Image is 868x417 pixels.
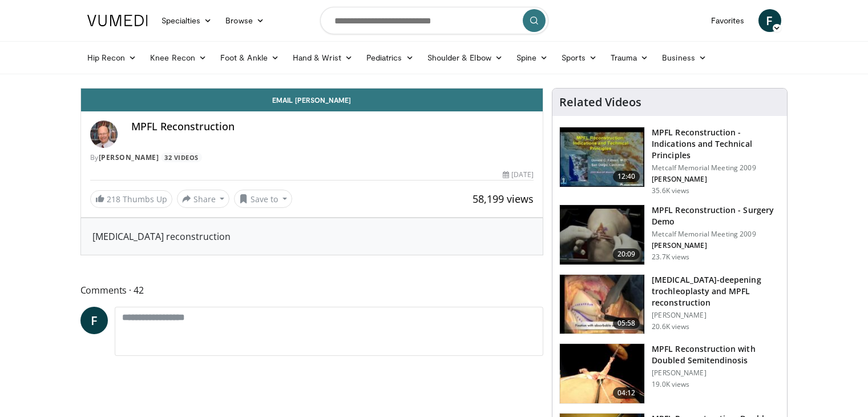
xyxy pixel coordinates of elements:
[704,9,752,32] a: Favorites
[652,343,780,366] h3: MPFL Reconstruction with Doubled Semitendinosis
[559,343,780,404] a: 04:12 MPFL Reconstruction with Doubled Semitendinosis [PERSON_NAME] 19.0K views
[613,248,640,260] span: 20:09
[143,46,213,69] a: Knee Recon
[652,252,689,262] p: 23.7K views
[80,307,108,334] a: F
[510,46,555,69] a: Spine
[559,205,780,265] a: 20:09 MPFL Reconstruction - Surgery Demo Metcalf Memorial Meeting 2009 [PERSON_NAME] 23.7K views
[131,121,534,133] h4: MPFL Reconstruction
[90,121,118,148] img: Avatar
[473,192,534,206] span: 58,199 views
[613,171,640,182] span: 12:40
[652,274,780,308] h3: [MEDICAL_DATA]-deepening trochleoplasty and MPFL reconstruction
[652,127,780,161] h3: MPFL Reconstruction - Indications and Technical Principles
[421,46,510,69] a: Shoulder & Elbow
[161,153,203,162] a: 32 Videos
[652,380,689,389] p: 19.0K views
[652,368,780,378] p: [PERSON_NAME]
[652,322,689,331] p: 20.6K views
[360,46,421,69] a: Pediatrics
[90,190,172,208] a: 218 Thumbs Up
[652,241,780,250] p: [PERSON_NAME]
[559,274,780,335] a: 05:58 [MEDICAL_DATA]-deepening trochleoplasty and MPFL reconstruction [PERSON_NAME] 20.6K views
[503,170,534,180] div: [DATE]
[80,283,544,298] span: Comments 42
[604,46,656,69] a: Trauma
[320,7,548,34] input: Search topics, interventions
[155,9,219,32] a: Specialties
[560,344,644,403] img: 505043_3.png.150x105_q85_crop-smart_upscale.jpg
[107,194,120,205] span: 218
[81,89,543,111] a: Email [PERSON_NAME]
[213,46,286,69] a: Foot & Ankle
[758,9,781,32] a: F
[652,230,780,239] p: Metcalf Memorial Meeting 2009
[177,190,230,208] button: Share
[559,95,641,109] h4: Related Videos
[613,318,640,329] span: 05:58
[219,9,271,32] a: Browse
[286,46,360,69] a: Hand & Wrist
[652,205,780,227] h3: MPFL Reconstruction - Surgery Demo
[90,153,534,163] div: By
[80,46,144,69] a: Hip Recon
[613,387,640,399] span: 04:12
[560,205,644,264] img: aren_3.png.150x105_q85_crop-smart_upscale.jpg
[655,46,713,69] a: Business
[87,15,148,26] img: VuMedi Logo
[560,127,644,187] img: 642458_3.png.150x105_q85_crop-smart_upscale.jpg
[560,275,644,334] img: XzOTlMlQSGUnbGTX4xMDoxOjB1O8AjAz_1.150x105_q85_crop-smart_upscale.jpg
[555,46,604,69] a: Sports
[559,127,780,195] a: 12:40 MPFL Reconstruction - Indications and Technical Principles Metcalf Memorial Meeting 2009 [P...
[652,175,780,184] p: [PERSON_NAME]
[652,186,689,195] p: 35.6K views
[234,190,292,208] button: Save to
[99,153,159,162] a: [PERSON_NAME]
[92,230,532,243] div: [MEDICAL_DATA] reconstruction
[652,163,780,173] p: Metcalf Memorial Meeting 2009
[652,311,780,320] p: [PERSON_NAME]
